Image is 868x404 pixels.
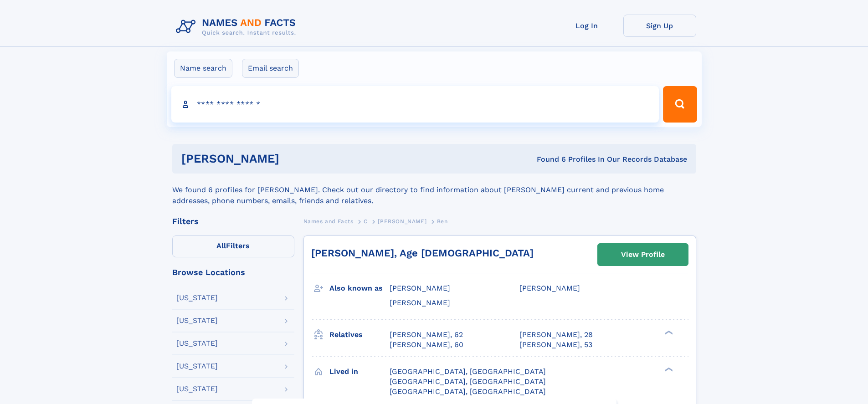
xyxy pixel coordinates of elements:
[364,215,368,227] a: C
[390,377,546,386] span: [GEOGRAPHIC_DATA], [GEOGRAPHIC_DATA]
[378,218,426,225] span: [PERSON_NAME]
[519,340,592,350] a: [PERSON_NAME], 53
[390,284,450,292] span: [PERSON_NAME]
[390,340,463,350] a: [PERSON_NAME], 60
[364,218,368,225] span: C
[171,86,659,123] input: search input
[663,329,673,335] div: ❯
[390,387,546,396] span: [GEOGRAPHIC_DATA], [GEOGRAPHIC_DATA]
[172,15,303,39] img: Logo Names and Facts
[176,317,218,324] div: [US_STATE]
[311,247,534,259] a: [PERSON_NAME], Age [DEMOGRAPHIC_DATA]
[176,363,218,370] div: [US_STATE]
[621,244,665,265] div: View Profile
[242,59,299,78] label: Email search
[172,217,294,225] div: Filters
[176,294,218,302] div: [US_STATE]
[550,15,623,37] a: Log In
[663,86,697,123] button: Search Button
[519,330,593,340] a: [PERSON_NAME], 28
[172,268,294,276] div: Browse Locations
[174,59,232,78] label: Name search
[181,153,408,164] h1: [PERSON_NAME]
[329,327,390,343] h3: Relatives
[390,367,546,376] span: [GEOGRAPHIC_DATA], [GEOGRAPHIC_DATA]
[519,284,580,292] span: [PERSON_NAME]
[623,15,696,37] a: Sign Up
[172,174,696,206] div: We found 6 profiles for [PERSON_NAME]. Check out our directory to find information about [PERSON_...
[663,366,673,372] div: ❯
[329,281,390,296] h3: Also known as
[303,215,354,227] a: Names and Facts
[329,364,390,379] h3: Lived in
[437,218,448,225] span: Ben
[408,154,687,164] div: Found 6 Profiles In Our Records Database
[172,235,294,257] label: Filters
[390,298,450,307] span: [PERSON_NAME]
[598,244,688,266] a: View Profile
[216,241,226,250] span: All
[176,385,218,393] div: [US_STATE]
[378,215,426,227] a: [PERSON_NAME]
[176,340,218,347] div: [US_STATE]
[390,330,463,340] a: [PERSON_NAME], 62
